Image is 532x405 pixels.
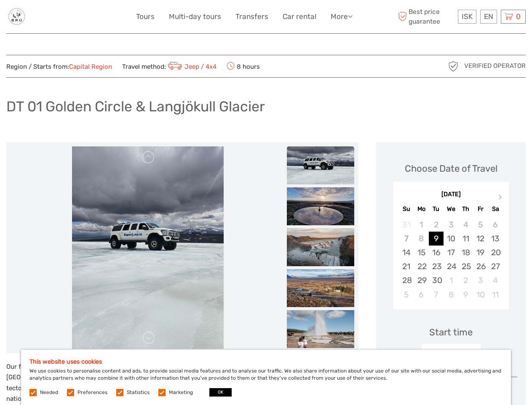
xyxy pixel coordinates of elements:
button: Next Month [495,192,508,206]
div: Choose Saturday, October 4th, 2025 [488,273,503,287]
div: Choose Friday, September 19th, 2025 [473,246,488,259]
div: Choose Friday, October 3rd, 2025 [473,273,488,287]
span: 0 [515,12,522,21]
div: Choose Wednesday, September 24th, 2025 [444,259,458,273]
div: Not available Monday, September 1st, 2025 [414,218,429,232]
div: Sa [488,203,503,215]
div: Choose Date of Travel [405,162,497,175]
span: ISK [462,12,473,21]
span: Verified Operator [464,62,526,70]
div: Choose Friday, September 26th, 2025 [473,259,488,273]
div: Choose Sunday, September 21st, 2025 [399,259,414,273]
button: OK [209,388,232,397]
div: Choose Wednesday, September 10th, 2025 [444,232,458,246]
img: verified_operator_grey_128.png [446,59,460,73]
img: babb8a80708c4c68a3cd1c769d8f1f69_slider_thumbnail.jpeg [287,187,354,225]
span: Region / Starts from: [6,62,112,71]
span: Travel method: [122,60,217,72]
img: General Info: [6,6,27,27]
label: Statistics [127,389,150,396]
div: Choose Thursday, September 11th, 2025 [458,232,473,246]
label: Preferences [78,389,107,396]
div: Choose Sunday, September 14th, 2025 [399,246,414,259]
div: Fr [473,203,488,215]
div: Not available Sunday, September 7th, 2025 [399,232,414,246]
div: Choose Sunday, September 28th, 2025 [399,273,414,287]
div: Choose Wednesday, October 8th, 2025 [444,288,458,302]
label: Marketing [169,389,193,396]
span: 8 hours [227,60,260,72]
div: Not available Thursday, September 4th, 2025 [458,218,473,232]
a: Capital Region [69,63,112,70]
img: a0c165bb61834b068a8141fe07b0dff5_slider_thumbnail.jpeg [287,269,354,307]
span: Best price guarantee [396,7,456,26]
div: Choose Tuesday, October 7th, 2025 [429,288,444,302]
div: Choose Wednesday, October 1st, 2025 [444,273,458,287]
div: month 2025-09 [396,218,506,302]
div: Choose Wednesday, September 17th, 2025 [444,246,458,259]
label: Needed [40,389,58,396]
img: bb41cb46d770494a8bc3e7fc6fd97759_slider_thumbnail.jpeg [287,146,354,184]
div: Choose Thursday, October 2nd, 2025 [458,273,473,287]
div: Not available Saturday, September 6th, 2025 [488,218,503,232]
div: Not available Wednesday, September 3rd, 2025 [444,218,458,232]
div: Not available Tuesday, September 2nd, 2025 [429,218,444,232]
div: Choose Thursday, September 18th, 2025 [458,246,473,259]
div: Choose Monday, September 15th, 2025 [414,246,429,259]
img: bb41cb46d770494a8bc3e7fc6fd97759_main_slider.jpeg [72,146,224,349]
img: 241ffeeba2ba4ca895f34122236e9c41_slider_thumbnail.jpeg [287,310,354,348]
div: Start time [429,326,473,339]
div: Not available Friday, September 5th, 2025 [473,218,488,232]
div: Choose Sunday, October 5th, 2025 [399,288,414,302]
a: Transfers [235,11,268,23]
div: We use cookies to personalise content and ads, to provide social media features and to analyse ou... [21,350,511,405]
h5: This website uses cookies [29,358,503,365]
div: Choose Friday, September 12th, 2025 [473,232,488,246]
div: Choose Thursday, October 9th, 2025 [458,288,473,302]
div: Choose Friday, October 10th, 2025 [473,288,488,302]
div: Mo [414,203,429,215]
div: Tu [429,203,444,215]
div: Choose Monday, October 6th, 2025 [414,288,429,302]
div: Th [458,203,473,215]
div: 08:30 [422,344,481,363]
div: Choose Saturday, September 20th, 2025 [488,246,503,259]
div: Choose Saturday, September 13th, 2025 [488,232,503,246]
div: Choose Tuesday, September 30th, 2025 [429,273,444,287]
div: Choose Saturday, October 11th, 2025 [488,288,503,302]
a: Car rental [283,11,316,23]
div: Choose Monday, September 29th, 2025 [414,273,429,287]
div: Choose Thursday, September 25th, 2025 [458,259,473,273]
a: More [331,11,353,23]
div: We [444,203,458,215]
div: Choose Tuesday, September 23rd, 2025 [429,259,444,273]
div: Choose Monday, September 22nd, 2025 [414,259,429,273]
img: 1ff193ecafdd467684ddbbf5f03fb0d8_slider_thumbnail.jpeg [287,228,354,266]
div: Su [399,203,414,215]
div: [DATE] [393,190,509,199]
a: Jeep / 4x4 [166,63,217,70]
div: EN [480,10,497,24]
a: Multi-day tours [169,11,221,23]
button: Open LiveChat chat widget [97,13,107,23]
a: Tours [136,11,155,23]
div: Choose Tuesday, September 9th, 2025 [429,232,444,246]
p: We're away right now. Please check back later! [12,15,95,22]
div: Choose Tuesday, September 16th, 2025 [429,246,444,259]
div: Choose Saturday, September 27th, 2025 [488,259,503,273]
div: Not available Sunday, August 31st, 2025 [399,218,414,232]
div: Not available Monday, September 8th, 2025 [414,232,429,246]
h1: DT 01 Golden Circle & Langjökull Glacier [6,98,265,115]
